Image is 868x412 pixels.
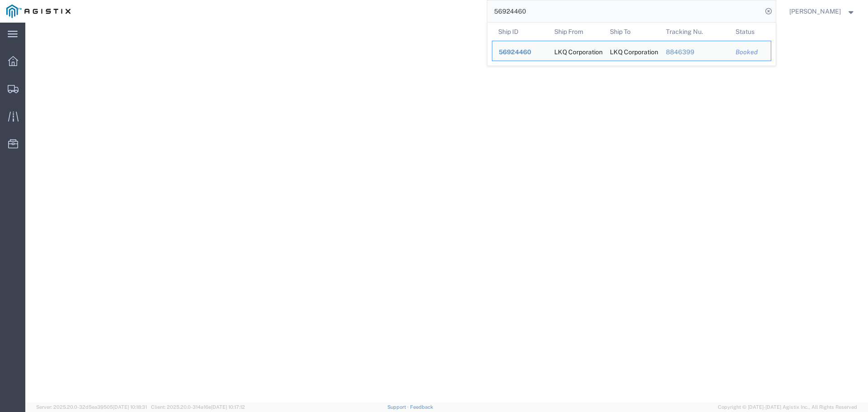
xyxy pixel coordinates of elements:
[387,404,410,410] a: Support
[499,47,542,57] div: 56924460
[729,23,771,41] th: Status
[113,404,147,410] span: [DATE] 10:18:31
[6,5,71,18] img: logo
[492,23,548,41] th: Ship ID
[492,23,776,66] table: Search Results
[554,41,597,61] div: LKQ Corporation
[736,47,764,57] div: Booked
[665,47,723,57] div: 8846399
[659,23,729,41] th: Tracking Nu.
[499,48,531,56] span: 56924460
[25,23,868,403] iframe: FS Legacy Container
[36,404,147,410] span: Server: 2025.20.0-32d5ea39505
[547,23,604,41] th: Ship From
[718,403,857,411] span: Copyright © [DATE]-[DATE] Agistix Inc., All Rights Reserved
[211,404,245,410] span: [DATE] 10:17:12
[151,404,245,410] span: Client: 2025.20.0-314a16e
[604,23,660,41] th: Ship To
[410,404,433,410] a: Feedback
[610,41,653,61] div: LKQ Corporation
[487,0,762,22] input: Search for shipment number, reference number
[789,6,856,17] button: [PERSON_NAME]
[789,6,841,16] span: Douglas Harris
